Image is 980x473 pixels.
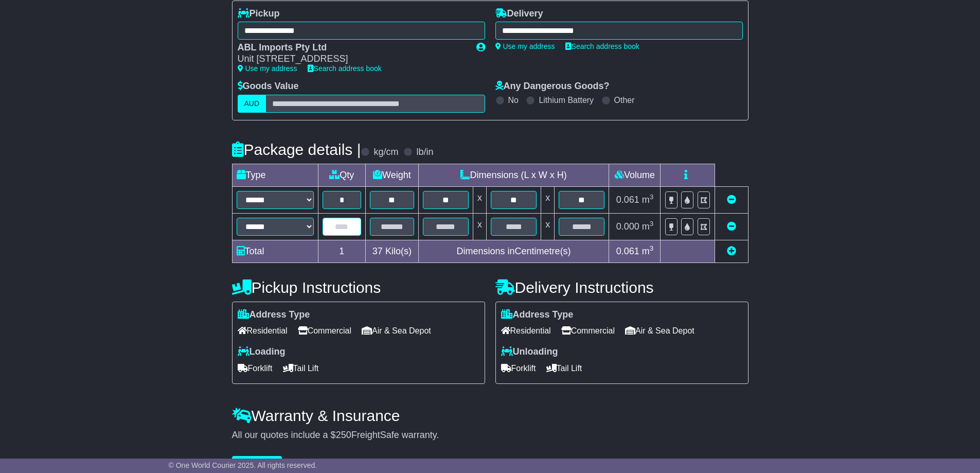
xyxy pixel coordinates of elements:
span: Residential [238,323,288,339]
span: m [642,221,654,232]
label: kg/cm [373,147,398,158]
span: Air & Sea Depot [362,323,431,339]
a: Add new item [727,246,736,256]
a: Search address book [565,42,639,50]
span: 0.061 [616,195,639,205]
span: Tail Lift [283,360,319,376]
label: Unloading [501,346,558,358]
td: x [541,186,555,213]
td: Dimensions in Centimetre(s) [418,240,609,262]
td: Total [232,240,318,262]
sup: 3 [650,244,654,252]
h4: Delivery Instructions [495,279,749,296]
label: Address Type [238,309,310,321]
span: 0.061 [616,246,639,256]
label: Other [614,95,635,105]
label: Lithium Battery [539,95,594,105]
label: AUD [238,95,266,113]
sup: 3 [650,193,654,201]
td: x [541,213,555,240]
label: Pickup [238,8,280,20]
td: Volume [609,164,661,186]
span: Forklift [501,360,536,376]
a: Remove this item [727,221,736,232]
td: 1 [318,240,366,262]
label: Address Type [501,309,574,321]
span: m [642,246,654,256]
div: All our quotes include a $ FreightSafe warranty. [232,430,749,441]
label: Loading [238,346,286,358]
span: 37 [372,246,383,256]
label: Delivery [495,8,543,20]
td: Kilo(s) [366,240,419,262]
td: Dimensions (L x W x H) [418,164,609,186]
label: lb/in [416,147,433,158]
span: m [642,195,654,205]
h4: Warranty & Insurance [232,407,749,424]
span: Commercial [561,323,615,339]
h4: Package details | [232,141,361,158]
span: Commercial [298,323,351,339]
td: Qty [318,164,366,186]
label: Goods Value [238,81,299,92]
span: Residential [501,323,551,339]
span: 0.000 [616,221,639,232]
span: Air & Sea Depot [625,323,694,339]
td: Weight [366,164,419,186]
span: © One World Courier 2025. All rights reserved. [169,461,317,469]
td: x [473,186,486,213]
span: Tail Lift [546,360,582,376]
h4: Pickup Instructions [232,279,485,296]
sup: 3 [650,220,654,227]
span: 250 [336,430,351,440]
a: Remove this item [727,195,736,205]
label: Any Dangerous Goods? [495,81,610,92]
td: Type [232,164,318,186]
a: Use my address [495,42,555,50]
a: Use my address [238,64,297,73]
a: Search address book [308,64,382,73]
label: No [508,95,519,105]
span: Forklift [238,360,273,376]
div: Unit [STREET_ADDRESS] [238,54,466,65]
td: x [473,213,486,240]
div: ABL Imports Pty Ltd [238,42,466,54]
